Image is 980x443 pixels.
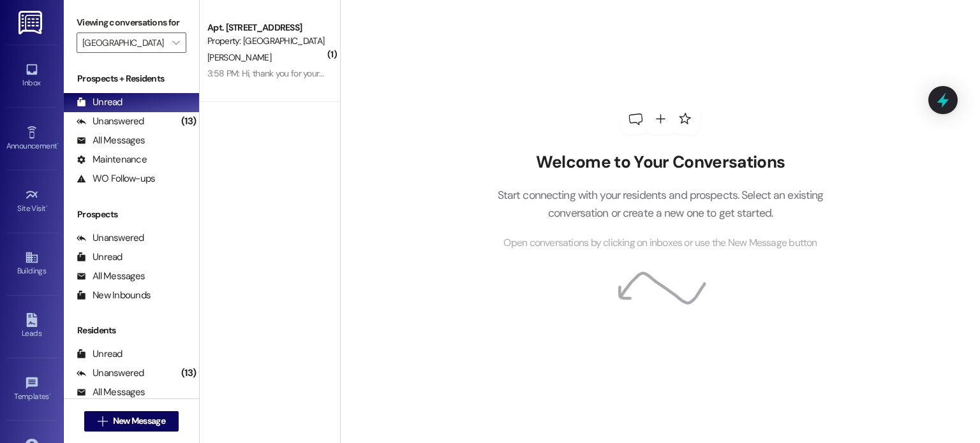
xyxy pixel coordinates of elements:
[77,96,122,109] div: Unread
[77,115,144,128] div: Unanswered
[6,372,57,407] a: Templates •
[207,52,271,63] span: [PERSON_NAME]
[172,38,179,48] i: 
[77,289,151,302] div: New Inbounds
[207,34,325,48] div: Property: [GEOGRAPHIC_DATA]
[6,247,57,281] a: Buildings
[207,21,325,34] div: Apt. [STREET_ADDRESS]
[6,59,57,93] a: Inbox
[178,363,199,383] div: (13)
[77,367,144,380] div: Unanswered
[178,112,199,131] div: (13)
[77,134,145,147] div: All Messages
[77,231,144,245] div: Unanswered
[84,411,179,432] button: New Message
[77,251,122,264] div: Unread
[57,140,59,149] span: •
[64,72,199,85] div: Prospects + Residents
[478,152,843,173] h2: Welcome to Your Conversations
[6,184,57,219] a: Site Visit •
[98,416,107,426] i: 
[113,414,165,428] span: New Message
[77,172,155,185] div: WO Follow-ups
[503,235,817,251] span: Open conversations by clicking on inboxes or use the New Message button
[478,186,843,222] p: Start connecting with your residents and prospects. Select an existing conversation or create a n...
[19,11,45,34] img: ResiDesk Logo
[82,33,166,53] input: All communities
[207,68,592,79] div: 3:58 PM: Hi, thank you for your message. Our team will get back to you [DATE] during regular offi...
[77,153,147,166] div: Maintenance
[64,208,199,221] div: Prospects
[77,347,122,361] div: Unread
[77,270,145,283] div: All Messages
[49,390,51,399] span: •
[77,13,186,33] label: Viewing conversations for
[46,202,48,211] span: •
[77,386,145,399] div: All Messages
[64,324,199,337] div: Residents
[6,309,57,344] a: Leads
